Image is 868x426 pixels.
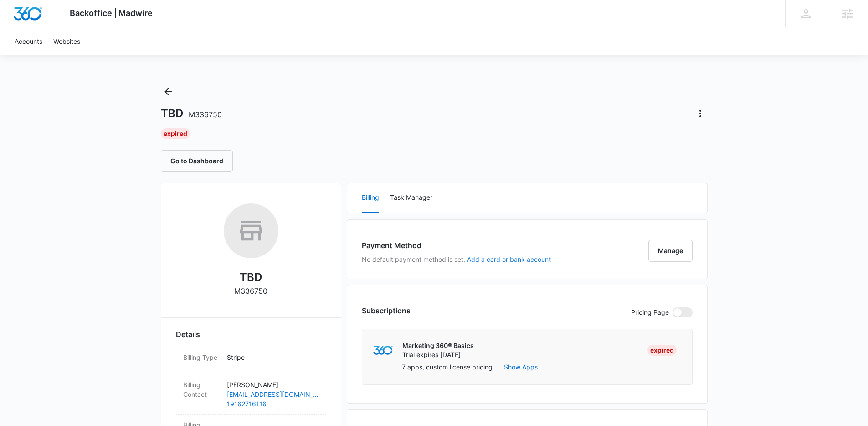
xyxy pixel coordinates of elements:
[161,84,175,99] button: Back
[648,240,693,262] button: Manage
[402,341,474,350] p: Marketing 360® Basics
[227,380,319,390] p: [PERSON_NAME]
[362,240,551,251] h3: Payment Method
[227,353,319,362] p: Stripe
[227,390,319,399] a: [EMAIL_ADDRESS][DOMAIN_NAME]
[693,106,708,121] button: Actions
[504,362,538,372] button: Show Apps
[402,350,474,359] p: Trial expires [DATE]
[227,399,319,409] a: 19162716116
[183,353,220,362] dt: Billing Type
[161,150,233,172] button: Go to Dashboard
[70,8,153,18] span: Backoffice | Madwire
[48,27,86,55] a: Websites
[9,27,48,55] a: Accounts
[176,329,200,340] span: Details
[161,107,222,120] h1: TBD
[373,346,393,355] img: marketing360Logo
[631,307,669,317] p: Pricing Page
[362,183,379,213] button: Billing
[402,362,493,372] p: 7 apps, custom license pricing
[240,269,262,286] h2: TBD
[176,374,326,415] div: Billing Contact[PERSON_NAME][EMAIL_ADDRESS][DOMAIN_NAME]19162716116
[647,345,677,356] div: Expired
[189,110,222,119] span: M336750
[362,255,551,264] p: No default payment method is set.
[362,305,411,316] h3: Subscriptions
[176,347,326,374] div: Billing TypeStripe
[161,128,190,139] div: Expired
[234,286,267,296] p: M336750
[467,256,551,263] button: Add a card or bank account
[390,183,432,213] button: Task Manager
[183,380,220,399] dt: Billing Contact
